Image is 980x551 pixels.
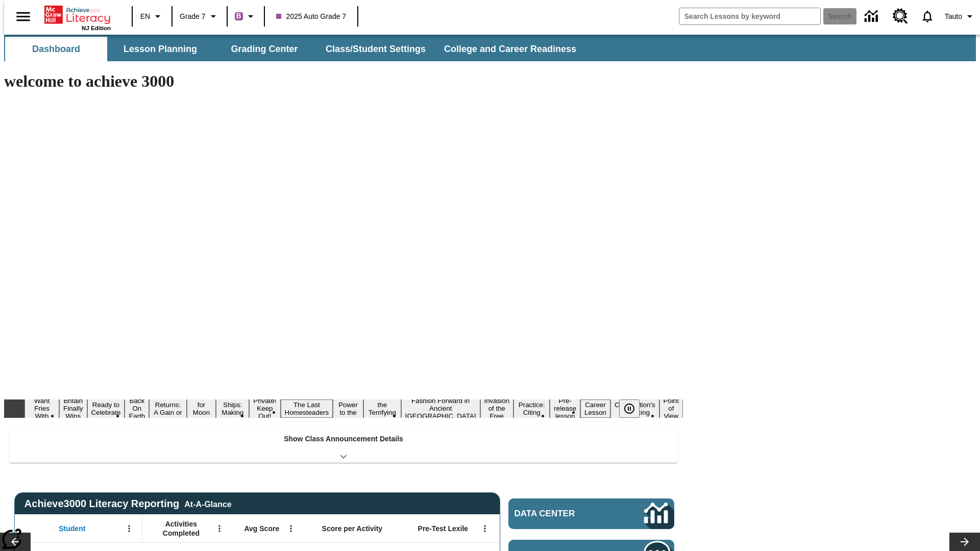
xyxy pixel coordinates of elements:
button: Open Menu [121,521,137,536]
button: Slide 11 Attack of the Terrifying Tomatoes [363,392,401,425]
button: Slide 8 Private! Keep Out! [249,395,280,421]
a: Data Center [859,3,887,31]
p: Show Class Announcement Details [284,434,403,444]
button: Language: EN, Select a language [136,7,168,26]
input: search field [679,8,820,24]
span: Tauto [945,11,962,22]
button: Open Menu [212,521,227,536]
span: Achieve3000 Literacy Reporting [24,498,232,510]
a: Data Center [508,498,674,529]
button: College and Career Readiness [436,37,584,61]
button: Lesson Planning [109,37,211,61]
button: Slide 1 Do You Want Fries With That? [24,388,59,429]
span: Student [59,524,85,533]
button: Slide 13 The Invasion of the Free CD [480,388,514,429]
button: Slide 4 Back On Earth [125,395,149,421]
button: Dashboard [5,37,107,61]
div: SubNavbar [4,37,585,61]
button: Slide 2 Britain Finally Wins [59,395,87,421]
button: Grade: Grade 7, Select a grade [176,7,224,26]
button: Profile/Settings [941,7,980,26]
button: Grading Center [213,37,315,61]
span: 2025 Auto Grade 7 [276,11,347,22]
button: Slide 15 Pre-release lesson [550,395,580,421]
button: Boost Class color is purple. Change class color [231,7,261,26]
span: Pre-Test Lexile [418,524,469,533]
span: EN [140,11,150,22]
div: Show Class Announcement Details [9,428,678,463]
button: Slide 12 Fashion Forward in Ancient Rome [401,395,480,421]
a: Resource Center, Will open in new tab [887,3,914,30]
button: Open Menu [283,521,299,536]
button: Class/Student Settings [317,37,434,61]
button: Slide 10 Solar Power to the People [333,392,363,425]
span: Score per Activity [322,524,383,533]
span: NJ Edition [82,25,111,31]
button: Open Menu [477,521,493,536]
button: Lesson carousel, Next [949,533,980,551]
h1: welcome to achieve 3000 [4,72,683,91]
a: Notifications [914,3,941,30]
a: Home [44,5,111,25]
span: Data Center [514,509,610,519]
button: Open side menu [8,2,38,32]
button: Slide 18 Point of View [659,395,683,421]
button: Slide 14 Mixed Practice: Citing Evidence [513,392,550,425]
span: B [236,10,241,22]
button: Slide 7 Cruise Ships: Making Waves [216,392,249,425]
button: Slide 6 Time for Moon Rules? [187,392,216,425]
div: Home [44,4,111,31]
div: At-A-Glance [184,498,231,509]
button: Slide 9 The Last Homesteaders [281,399,333,418]
div: SubNavbar [4,35,976,61]
button: Slide 5 Free Returns: A Gain or a Drain? [149,392,187,425]
button: Pause [619,399,640,418]
button: Slide 3 Get Ready to Celebrate Juneteenth! [87,392,125,425]
button: Slide 17 The Constitution's Balancing Act [610,392,659,425]
span: Avg Score [244,524,279,533]
span: Activities Completed [148,519,215,538]
span: Grade 7 [180,11,206,22]
div: Pause [619,399,650,418]
button: Slide 16 Career Lesson [580,399,610,418]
